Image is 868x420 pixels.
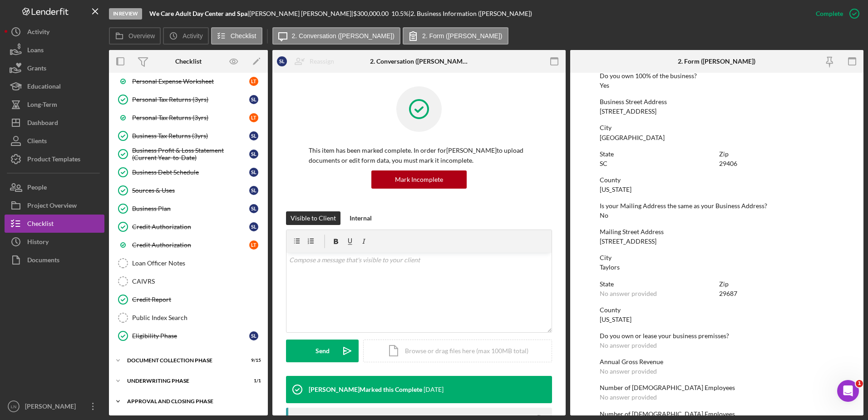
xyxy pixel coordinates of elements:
button: People [5,178,104,196]
button: Checklist [5,215,104,233]
button: SLReassign [272,52,343,70]
b: We Care Adult Day Center and Spa [149,10,247,17]
div: S L [249,95,258,104]
label: 2. Conversation ([PERSON_NAME]) [292,32,395,40]
label: Overview [128,32,155,40]
div: 2. Form ([PERSON_NAME]) [678,58,755,65]
div: S L [249,331,258,340]
button: Activity [163,27,208,45]
button: Complete [807,5,863,23]
div: 9 / 15 [245,358,261,363]
div: Do you own 100% of the business? [600,72,834,80]
div: [PERSON_NAME] [23,397,82,418]
div: Mailing Street Address [600,228,834,235]
button: Grants [5,59,104,77]
div: No answer provided [600,394,657,401]
div: Personal Tax Returns (3yrs) [132,114,249,121]
a: Eligibility PhaseSL [113,327,263,345]
a: Documents [5,251,104,269]
div: L T [249,77,258,86]
div: Dashboard [27,114,58,134]
button: 2. Form ([PERSON_NAME]) [403,27,508,45]
div: Public Index Search [132,314,263,321]
div: Taylors [600,264,620,271]
div: 2. Conversation ([PERSON_NAME]) [370,58,468,65]
button: Visible to Client [286,211,340,225]
button: Send [286,340,359,362]
div: Eligibility Phase [132,332,249,340]
button: Mark Incomplete [371,170,467,189]
div: $300,000.00 [353,10,391,17]
a: Business Profit & Loss Statement (Current Year-to-Date)SL [113,145,263,163]
button: Activity [5,23,104,41]
div: No answer provided [600,342,657,349]
a: Business Tax Returns (3yrs)SL [113,127,263,145]
div: 29687 [719,290,737,297]
div: Number of [DEMOGRAPHIC_DATA] Employees [600,410,834,418]
button: Product Templates [5,150,104,168]
div: Document Collection Phase [127,358,238,363]
button: Educational [5,77,104,95]
label: 2. Form ([PERSON_NAME]) [422,32,503,40]
a: Credit AuthorizationSL [113,218,263,236]
button: Loans [5,41,104,59]
div: Zip [719,150,834,158]
div: Visible to Client [291,211,336,225]
div: [US_STATE] [600,316,631,323]
div: People [27,178,47,199]
div: Activity [27,23,49,43]
div: Business Plan [132,205,249,212]
div: Zip [719,280,834,288]
a: Credit AuthorizationLT [113,236,263,254]
div: State [600,280,715,288]
div: | [149,10,249,17]
div: Credit Authorization [132,223,249,230]
div: Business Street Address [600,98,834,105]
div: S L [249,204,258,213]
div: S L [249,150,258,159]
div: Do you own or lease your business premisses? [600,332,834,340]
div: Loans [27,41,44,61]
div: L T [249,113,258,122]
button: 2. Conversation ([PERSON_NAME]) [272,27,400,45]
div: Clients [27,132,47,152]
div: Long-Term [27,95,57,116]
div: County [600,306,834,314]
div: City [600,124,834,131]
p: This item has been marked complete. In order for [PERSON_NAME] to upload documents or edit form d... [309,145,529,166]
div: Reassign [310,52,334,70]
label: Checklist [231,32,256,40]
div: L T [249,240,258,250]
div: Documents [27,251,59,271]
div: [GEOGRAPHIC_DATA] [600,134,665,141]
div: Personal Tax Returns (3yrs) [132,96,249,103]
div: Business Debt Schedule [132,169,249,176]
iframe: Intercom live chat [837,380,859,402]
button: Project Overview [5,196,104,215]
div: [US_STATE] [600,186,631,193]
button: Dashboard [5,114,104,132]
button: Checklist [211,27,262,45]
div: S L [249,222,258,231]
div: [PERSON_NAME] [PERSON_NAME] | [249,10,353,17]
div: 29406 [719,160,737,167]
div: 10.5 % [391,10,409,17]
a: Personal Tax Returns (3yrs)SL [113,90,263,109]
a: Personal Expense WorksheetLT [113,72,263,90]
div: CAIVRS [132,278,263,285]
div: No answer provided [600,290,657,297]
div: [STREET_ADDRESS] [600,108,656,115]
button: Overview [109,27,161,45]
div: Loan Officer Notes [132,260,263,267]
a: CAIVRS [113,272,263,290]
div: History [27,233,49,253]
a: Business Debt ScheduleSL [113,163,263,181]
div: Credit Report [132,296,263,303]
div: S L [249,186,258,195]
div: Underwriting Phase [127,378,238,384]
